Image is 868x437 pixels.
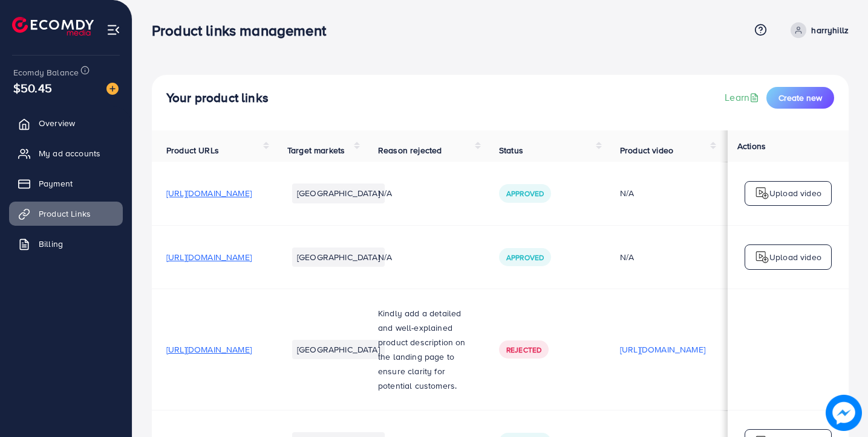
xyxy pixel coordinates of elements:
a: harryhillz [786,22,849,38]
span: [URL][DOMAIN_NAME] [166,187,252,199]
img: logo [755,250,769,264]
span: Product URLs [166,144,219,156]
p: Upload video [769,186,821,200]
span: Payment [39,177,73,190]
span: Billing [39,238,63,250]
p: Kindly add a detailed and well-explained product description on the landing page to ensure clarit... [378,306,470,393]
div: N/A [620,187,705,199]
span: Actions [737,140,766,152]
h3: Product links management [152,22,336,39]
h4: Your product links [166,91,269,106]
span: [URL][DOMAIN_NAME] [166,251,252,263]
li: [GEOGRAPHIC_DATA] [292,247,385,267]
span: Product video [620,144,673,156]
img: logo [12,17,94,36]
img: menu [106,23,120,37]
span: Approved [506,252,544,263]
a: Billing [9,232,123,256]
span: Status [499,144,523,156]
p: [URL][DOMAIN_NAME] [620,342,705,357]
a: My ad accounts [9,141,123,165]
a: Product Links [9,202,123,226]
img: logo [755,186,769,200]
a: Payment [9,171,123,196]
span: N/A [378,187,392,199]
p: Upload video [769,250,821,264]
span: My ad accounts [39,147,100,159]
span: $50.45 [13,79,52,97]
span: Product Links [39,208,91,220]
a: Learn [725,91,762,104]
span: Rejected [506,345,541,355]
span: Create new [778,92,822,104]
span: Reason rejected [378,144,442,156]
img: image [106,83,119,95]
button: Create new [766,87,834,109]
li: [GEOGRAPHIC_DATA] [292,183,385,203]
span: Ecomdy Balance [13,66,79,78]
span: Approved [506,188,544,199]
img: image [826,395,862,431]
div: N/A [620,251,705,263]
li: [GEOGRAPHIC_DATA] [292,340,385,359]
span: Overview [39,117,75,129]
p: harryhillz [811,23,849,37]
a: Overview [9,111,123,135]
span: [URL][DOMAIN_NAME] [166,343,252,356]
span: N/A [378,251,392,263]
span: Target markets [287,144,345,156]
